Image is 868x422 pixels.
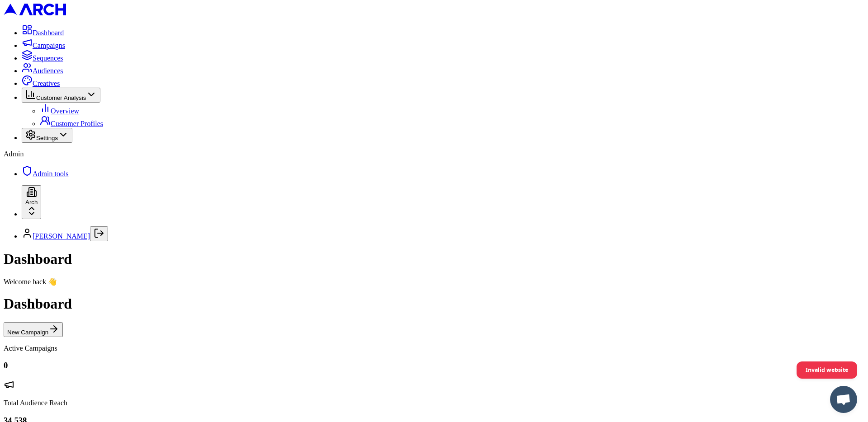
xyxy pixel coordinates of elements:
span: Customer Profiles [51,120,103,127]
button: New Campaign [4,322,63,337]
div: Welcome back 👋 [4,277,864,286]
a: [PERSON_NAME] [33,232,90,240]
p: Active Campaigns [4,344,864,352]
span: Settings [36,135,58,141]
h1: Dashboard [4,251,864,267]
span: Creatives [33,80,60,87]
a: Dashboard [22,29,64,37]
span: Invalid website [806,362,848,378]
button: Arch [22,185,41,219]
a: Campaigns [22,42,65,49]
button: Customer Analysis [22,88,100,103]
span: Campaigns [33,42,65,49]
span: Customer Analysis [36,94,86,101]
span: Admin tools [33,170,69,178]
p: Total Audience Reach [4,399,864,407]
h1: Dashboard [4,295,864,312]
span: Sequences [33,54,63,62]
button: Settings [22,128,72,143]
a: Creatives [22,80,60,87]
span: Audiences [33,67,63,75]
div: Admin [4,150,864,158]
button: Log out [90,226,108,241]
span: Overview [51,107,79,115]
h3: 0 [4,361,864,370]
a: Audiences [22,67,63,75]
a: Customer Profiles [40,120,103,127]
a: Admin tools [22,170,69,178]
a: Overview [40,107,79,115]
div: Open chat [830,386,857,413]
span: Dashboard [33,29,64,37]
span: Arch [25,199,38,206]
a: Sequences [22,54,63,62]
